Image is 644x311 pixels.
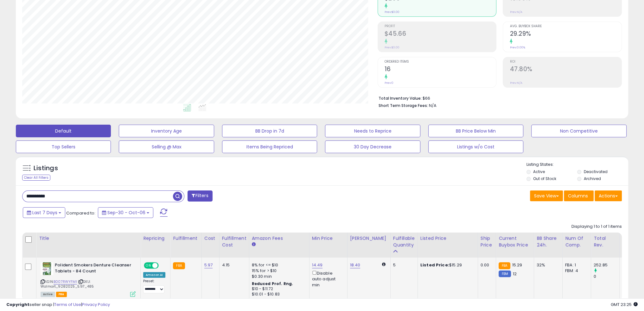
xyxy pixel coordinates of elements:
div: $15.29 [420,262,473,268]
span: | SKU: Walmart_9282025_5.97_485 [41,279,94,289]
div: $10 - $11.72 [252,286,304,292]
b: Total Inventory Value: [379,96,422,101]
span: Compared to: [66,210,95,216]
button: Save View [530,190,563,201]
small: Prev: N/A [510,10,522,14]
button: Needs to Reprice [325,125,420,137]
strong: Copyright [6,302,29,308]
label: Deactivated [584,169,608,174]
div: Total Rev. [594,235,617,248]
div: 4.15 [222,262,244,268]
h2: 29.29% [510,30,622,39]
span: ON [144,263,152,268]
span: Sep-30 - Oct-06 [107,209,145,216]
button: Selling @ Max [119,140,214,153]
div: Disable auto adjust min [312,270,342,288]
div: 0 [594,274,619,279]
small: Amazon Fees. [252,242,256,247]
h5: Listings [34,164,58,173]
button: 30 Day Decrease [325,140,420,153]
b: Listed Price: [420,262,449,268]
a: 14.49 [312,262,323,268]
button: Non Competitive [531,125,626,137]
b: Polident Smokers Denture Cleanser Tablets - 84 Count [55,262,132,276]
span: FBA [56,292,67,297]
button: Columns [564,190,594,201]
h2: 16 [385,65,496,74]
button: Default [16,125,111,137]
small: Prev: 0.00% [510,46,525,49]
span: Ordered Items [385,60,496,64]
b: Reduced Prof. Rng. [252,281,293,286]
a: 5.97 [204,262,213,268]
button: Inventory Age [119,125,214,137]
span: 12 [513,271,516,277]
div: Current Buybox Price [499,235,531,248]
span: Columns [568,193,588,199]
div: Fulfillable Quantity [393,235,415,248]
label: Out of Stock [533,176,556,181]
div: BB Share 24h. [537,235,560,248]
div: Title [39,235,138,242]
small: Prev: N/A [510,81,522,85]
div: 32% [537,262,558,268]
span: Last 7 Days [32,209,57,216]
span: OFF [158,263,168,268]
button: Filters [188,190,212,202]
a: 18.40 [350,262,360,268]
img: 51dKKP8bN6S._SL40_.jpg [41,262,53,275]
button: Items Being Repriced [222,140,317,153]
button: Listings w/o Cost [428,140,523,153]
h2: $45.66 [385,30,496,39]
div: FBA: 1 [565,262,586,268]
span: 2025-10-14 23:25 GMT [611,302,638,308]
button: Sep-30 - Oct-06 [98,207,153,218]
span: N/A [429,103,437,109]
div: Fulfillment [173,235,199,242]
button: BB Drop in 7d [222,125,317,137]
div: 0.00 [481,262,491,268]
div: 252.85 [594,262,619,268]
button: Top Sellers [16,140,111,153]
small: FBA [499,262,510,269]
div: Amazon AI [143,272,165,278]
div: Amazon Fees [252,235,307,242]
button: Actions [595,190,622,201]
small: Prev: $0.00 [385,10,399,14]
small: FBA [173,262,185,269]
div: ASIN: [41,262,136,296]
small: FBM [499,271,511,277]
label: Archived [584,176,601,181]
a: Privacy Policy [82,302,110,308]
div: FBM: 4 [565,268,586,274]
div: Ship Price [481,235,493,248]
div: Fulfillment Cost [222,235,246,248]
div: Cost [204,235,217,242]
div: Displaying 1 to 1 of 1 items [571,224,622,230]
div: seller snap | | [6,302,110,308]
div: Num of Comp. [565,235,588,248]
a: Terms of Use [54,302,81,308]
div: Min Price [312,235,345,242]
span: Avg. Buybox Share [510,25,622,28]
small: Prev: $0.00 [385,46,399,49]
div: 8% for <= $10 [252,262,304,268]
small: Prev: 0 [385,81,393,85]
div: Clear All Filters [22,175,50,181]
p: Listing States: [526,162,628,168]
div: 5 [393,262,413,268]
span: 15.29 [512,262,522,268]
b: Short Term Storage Fees: [379,103,428,108]
div: Repricing [143,235,168,242]
span: ROI [510,60,622,64]
div: 15% for > $10 [252,268,304,274]
button: Last 7 Days [23,207,65,218]
h2: 47.80% [510,65,622,74]
div: Preset: [143,279,165,293]
a: B007RWYFMI [54,279,77,284]
div: $10.01 - $10.83 [252,292,304,297]
span: All listings currently available for purchase on Amazon [41,292,55,297]
div: [PERSON_NAME] [350,235,388,242]
li: $66 [379,94,617,102]
button: BB Price Below Min [428,125,523,137]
